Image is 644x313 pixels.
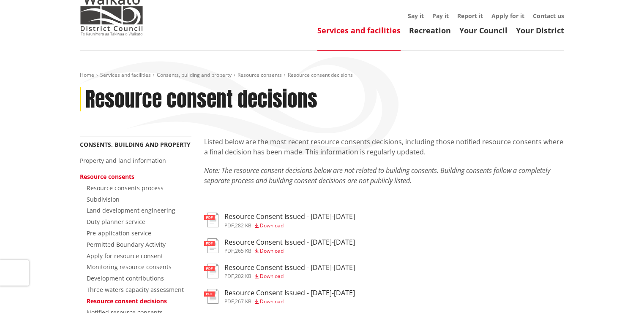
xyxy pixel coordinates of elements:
[204,289,218,304] img: document-pdf.svg
[260,298,284,305] span: Download
[224,289,355,297] h3: Resource Consent Issued - [DATE]-[DATE]
[204,264,355,279] a: Resource Consent Issued - [DATE]-[DATE] pdf,202 KB Download
[516,25,564,35] a: Your District
[87,206,175,214] a: Land development engineering
[457,12,483,20] a: Report it
[224,222,234,229] span: pdf
[224,247,234,254] span: pdf
[224,264,355,272] h3: Resource Consent Issued - [DATE]-[DATE]
[85,87,317,112] h1: Resource consent decisions
[80,71,94,78] a: Home
[204,264,218,278] img: document-pdf.svg
[260,247,284,254] span: Download
[224,298,234,305] span: pdf
[432,12,449,20] a: Pay it
[80,72,564,79] nav: breadcrumb
[235,298,251,305] span: 267 KB
[224,299,355,304] div: ,
[288,71,353,78] span: Resource consent decisions
[204,213,218,227] img: document-pdf.svg
[224,248,355,254] div: ,
[235,273,251,280] span: 202 KB
[260,273,284,280] span: Download
[224,273,234,280] span: pdf
[204,166,550,185] em: Note: The resource consent decisions below are not related to building consents. Building consent...
[409,25,451,35] a: Recreation
[87,240,166,248] a: Permitted Boundary Activity
[87,263,172,271] a: Monitoring resource consents
[533,12,564,20] a: Contact us
[204,213,355,228] a: Resource Consent Issued - [DATE]-[DATE] pdf,282 KB Download
[204,137,564,157] p: Listed below are the most recent resource consents decisions, including those notified resource c...
[87,252,163,260] a: Apply for resource consent
[459,25,508,35] a: Your Council
[80,140,191,148] a: Consents, building and property
[491,12,524,20] a: Apply for it
[408,12,424,20] a: Say it
[87,184,164,192] a: Resource consents process
[235,247,251,254] span: 265 KB
[87,297,167,305] a: Resource consent decisions
[260,222,284,229] span: Download
[224,223,355,228] div: ,
[87,229,151,237] a: Pre-application service
[157,71,232,78] a: Consents, building and property
[224,213,355,221] h3: Resource Consent Issued - [DATE]-[DATE]
[204,238,218,253] img: document-pdf.svg
[87,286,184,294] a: Three waters capacity assessment
[87,218,145,226] a: Duty planner service
[204,289,355,304] a: Resource Consent Issued - [DATE]-[DATE] pdf,267 KB Download
[87,195,120,203] a: Subdivision
[235,222,251,229] span: 282 KB
[80,173,134,181] a: Resource consents
[204,238,355,254] a: Resource Consent Issued - [DATE]-[DATE] pdf,265 KB Download
[317,25,401,35] a: Services and facilities
[224,238,355,246] h3: Resource Consent Issued - [DATE]-[DATE]
[224,274,355,279] div: ,
[100,71,151,78] a: Services and facilities
[237,71,282,78] a: Resource consents
[80,156,166,165] a: Property and land information
[87,274,164,282] a: Development contributions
